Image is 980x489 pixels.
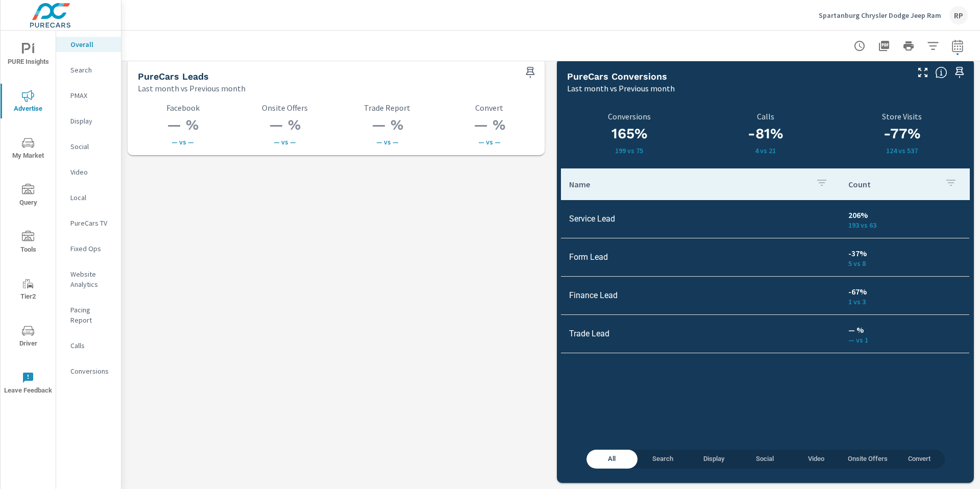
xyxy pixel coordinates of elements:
span: Display [695,453,733,465]
h3: — % [342,116,432,134]
p: Calls [703,112,827,121]
td: Service Lead [561,206,840,232]
p: Website Analytics [70,269,113,289]
td: Form Lead [561,244,840,270]
p: Name [569,179,807,189]
h3: — % [240,116,330,134]
p: -37% [848,247,961,259]
p: Last month vs Previous month [567,82,675,94]
div: Calls [56,338,121,353]
p: Last month vs Previous month [138,82,246,94]
p: Onsite Offers [240,103,330,112]
span: Understand conversion over the selected time range. [935,66,947,79]
p: — vs 1 [848,336,961,344]
td: Finance Lead [561,282,840,308]
div: Social [56,139,121,154]
p: 1 vs 3 [848,298,961,306]
h3: -81% [703,125,827,142]
h3: — % [445,116,534,134]
div: Display [56,113,121,129]
p: 124 vs 537 [834,146,970,155]
p: Spartanburg Chrysler Dodge Jeep Ram [819,11,941,20]
span: Social [746,453,785,465]
td: Trade Lead [561,321,840,347]
p: PMAX [70,90,113,101]
p: Fixed Ops [70,243,113,254]
p: Overall [70,39,113,50]
span: Save this to your personalized report [951,64,968,81]
span: Query [4,184,53,209]
p: 199 vs 75 [567,146,691,155]
p: Search [70,65,113,75]
p: — vs — [240,138,330,146]
span: Search [644,453,682,465]
div: Search [56,62,121,78]
div: Website Analytics [56,266,121,292]
p: Conversions [70,366,113,376]
p: — vs — [138,138,228,146]
h5: PureCars Conversions [567,71,667,82]
span: Save this to your personalized report [522,64,538,81]
p: Social [70,141,113,152]
div: Pacing Report [56,302,121,328]
p: 4 vs 21 [703,146,827,155]
h3: -77% [834,125,970,142]
p: Facebook [138,103,228,112]
h3: — % [138,116,228,134]
span: My Market [4,137,53,162]
p: PureCars TV [70,218,113,228]
p: Pacing Report [70,305,113,325]
div: RP [949,6,968,25]
span: Tier2 [4,278,53,303]
span: Tools [4,231,53,256]
h3: 165% [567,125,691,142]
p: — vs — [342,138,432,146]
div: Conversions [56,363,121,379]
p: -67% [848,285,961,298]
span: Video [797,453,836,465]
div: Local [56,190,121,205]
p: Display [70,116,113,126]
p: Convert [445,103,534,112]
span: Advertise [4,90,53,115]
p: Conversions [567,112,691,121]
div: Fixed Ops [56,241,121,256]
div: Video [56,164,121,180]
p: Calls [70,340,113,351]
div: nav menu [1,31,56,406]
p: Store Visits [834,112,970,121]
p: 193 vs 63 [848,221,961,229]
p: Local [70,192,113,203]
p: 206% [848,209,961,221]
div: PureCars TV [56,215,121,231]
span: Leave Feedback [4,372,53,397]
span: PURE Insights [4,43,53,68]
p: — % [848,324,961,336]
div: Overall [56,37,121,52]
span: Onsite Offers [848,453,888,465]
p: — vs — [445,138,534,146]
p: Count [848,179,937,189]
span: Driver [4,325,53,350]
p: Video [70,167,113,177]
span: All [593,453,631,465]
p: 5 vs 8 [848,259,961,267]
span: Convert [900,453,939,465]
div: PMAX [56,88,121,103]
h5: PureCars Leads [138,71,209,82]
button: Make Fullscreen [915,64,931,81]
p: Trade Report [342,103,432,112]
